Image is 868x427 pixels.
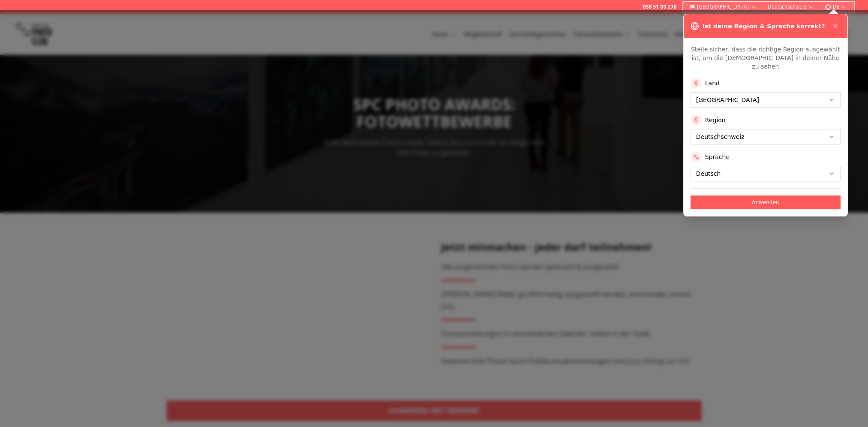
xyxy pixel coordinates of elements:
a: 058 51 00 270 [643,3,676,10]
label: Region [705,116,726,124]
button: Deutschschweiz [764,2,818,12]
button: [GEOGRAPHIC_DATA] [687,2,761,12]
p: Stelle sicher, dass die richtige Region ausgewählt ist, um die [DEMOGRAPHIC_DATA] in deiner Nähe ... [691,45,841,71]
button: Anwenden [691,195,841,209]
label: Land [705,79,720,87]
h3: Ist deine Region & Sprache korrekt? [703,22,825,30]
button: DE [821,2,851,12]
label: Sprache [705,153,730,161]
